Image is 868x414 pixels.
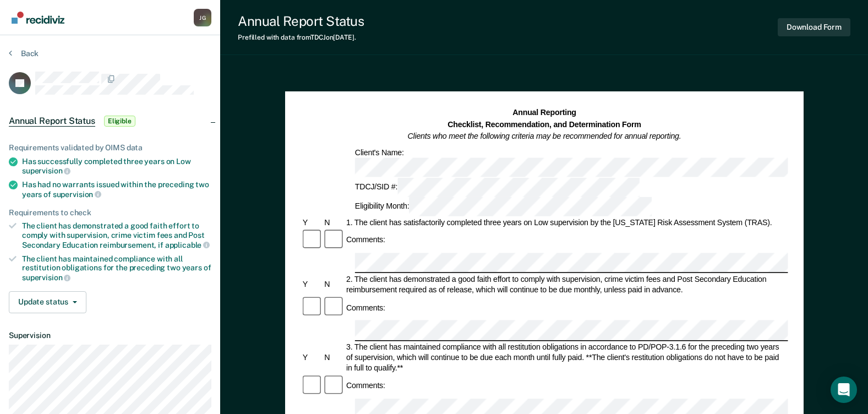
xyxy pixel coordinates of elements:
strong: Checklist, Recommendation, and Determination Form [447,120,641,129]
div: Requirements to check [9,208,211,217]
div: Has had no warrants issued within the preceding two years of [22,180,211,199]
em: Clients who meet the following criteria may be recommended for annual reporting. [407,132,681,140]
div: The client has maintained compliance with all restitution obligations for the preceding two years of [22,254,211,282]
div: The client has demonstrated a good faith effort to comply with supervision, crime victim fees and... [22,221,211,249]
div: Y [301,352,323,363]
span: supervision [22,273,70,282]
div: Y [301,217,323,228]
div: N [323,280,345,290]
div: J G [194,9,211,26]
img: Recidiviz [12,12,64,24]
div: Prefilled with data from TDCJ on [DATE] . [238,34,364,41]
span: applicable [165,241,210,249]
button: Update status [9,291,86,313]
div: N [323,352,345,363]
span: supervision [53,190,101,199]
div: Comments: [345,303,387,313]
div: Comments: [345,380,387,391]
div: Eligibility Month: [353,197,653,216]
div: 3. The client has maintained compliance with all restitution obligations in accordance to PD/POP-... [345,342,788,373]
div: 1. The client has satisfactorily completed three years on Low supervision by the [US_STATE] Risk ... [345,217,788,228]
div: Open Intercom Messenger [831,377,857,403]
span: Annual Report Status [9,116,95,127]
div: TDCJ/SID #: [353,178,641,197]
button: Profile dropdown button [194,9,211,26]
div: Comments: [345,235,387,246]
strong: Annual Reporting [512,108,576,117]
div: Requirements validated by OIMS data [9,143,211,152]
div: N [323,217,345,228]
span: supervision [22,166,70,175]
div: 2. The client has demonstrated a good faith effort to comply with supervision, crime victim fees ... [345,274,788,295]
button: Download Form [778,18,850,36]
div: Has successfully completed three years on Low [22,157,211,176]
span: Eligible [104,116,135,127]
div: Annual Report Status [238,13,364,29]
button: Back [9,48,39,58]
dt: Supervision [9,331,211,340]
div: Y [301,280,323,290]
